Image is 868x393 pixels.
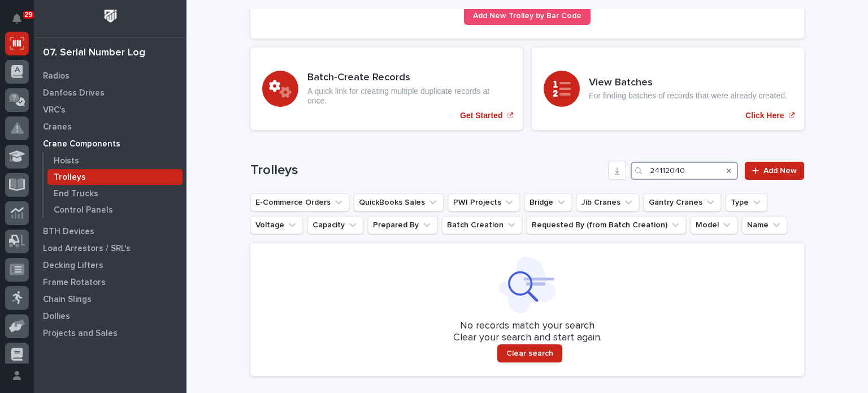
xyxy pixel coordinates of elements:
div: Notifications29 [14,14,29,32]
p: Hoists [54,156,79,166]
button: PWI Projects [448,193,520,211]
div: 07. Serial Number Log [43,47,145,59]
p: Radios [43,71,70,81]
a: Load Arrestors / SRL's [34,240,186,257]
p: 29 [25,11,32,19]
button: Name [742,216,787,234]
p: Projects and Sales [43,329,118,339]
p: Frame Rotators [43,278,106,288]
button: Jib Cranes [576,193,639,211]
a: Crane Components [34,135,186,152]
button: Voltage [250,216,303,234]
a: Frame Rotators [34,274,186,291]
a: End Trucks [44,185,186,201]
button: Prepared By [368,216,437,234]
button: Notifications [5,7,29,31]
a: Trolleys [44,169,186,185]
h3: View Batches [589,77,787,89]
p: Chain Slings [43,295,92,305]
p: Cranes [43,122,72,132]
button: Requested By (from Batch Creation) [527,216,686,234]
p: End Trucks [54,189,98,199]
p: Get Started [460,111,502,120]
a: Click Here [532,47,804,130]
a: Add New [745,162,804,180]
a: Cranes [34,118,186,135]
p: A quick link for creating multiple duplicate records at once. [307,87,511,106]
p: Clear your search and start again. [453,332,602,344]
p: Click Here [745,111,784,120]
img: Workspace Logo [100,6,121,27]
a: Projects and Sales [34,325,186,342]
p: BTH Devices [43,227,94,237]
a: Dollies [34,308,186,325]
h3: Batch-Create Records [307,72,511,84]
a: Radios [34,67,186,84]
p: Load Arrestors / SRL's [43,244,131,254]
button: QuickBooks Sales [354,193,444,211]
span: Add New [763,167,797,175]
a: Control Panels [44,202,186,218]
p: Control Panels [54,205,113,215]
p: VRC's [43,105,66,115]
button: Bridge [524,193,572,211]
button: Gantry Cranes [644,193,721,211]
button: E-Commerce Orders [250,193,349,211]
a: Danfoss Drives [34,84,186,101]
a: Chain Slings [34,291,186,308]
button: Clear search [497,344,562,362]
button: Batch Creation [442,216,522,234]
p: Crane Components [43,139,120,149]
button: Capacity [307,216,363,234]
a: Decking Lifters [34,257,186,274]
input: Search [631,162,738,180]
p: Decking Lifters [43,261,103,271]
span: Clear search [506,348,553,359]
a: VRC's [34,101,186,118]
a: BTH Devices [34,223,186,240]
button: Type [726,193,767,211]
p: Dollies [43,312,70,322]
p: Trolleys [54,172,86,183]
p: Danfoss Drives [43,88,105,98]
button: Model [691,216,737,234]
span: Add New Trolley by Bar Code [473,12,581,20]
p: For finding batches of records that were already created. [589,91,787,101]
a: Add New Trolley by Bar Code [464,7,591,25]
h1: Trolleys [250,162,604,179]
p: No records match your search [264,320,791,332]
a: Hoists [44,153,186,169]
a: Get Started [250,47,523,130]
